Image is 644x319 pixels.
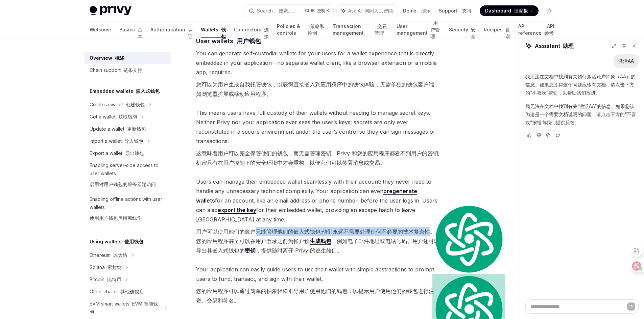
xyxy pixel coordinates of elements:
[125,150,144,156] font: 导出钱包
[90,149,144,157] div: Export a wallet
[544,23,554,36] font: API 参考
[218,207,256,214] a: export the key
[90,66,142,74] div: Chain support
[196,108,440,170] span: This means users have full custody of their wallets without needing to manage secret keys. Neithe...
[90,101,145,109] div: Create a wallet
[127,126,146,132] font: 更新钱包
[348,7,393,14] span: Ask AI
[337,5,398,17] button: Ask AI 询问人工智能
[84,123,171,135] a: Update a wallet 更新钱包
[90,263,122,271] div: Solana
[244,5,333,17] button: Search... 搜索。。。CtrlK 控制 K
[126,102,145,107] font: 创建钱包
[544,5,555,16] button: Toggle dark mode
[90,54,124,62] div: Overview
[449,22,476,38] a: Security 安全
[90,6,132,16] img: light logo
[84,159,171,193] a: Enabling server-side access to user wallets启用对用户钱包的服务器端访问
[124,239,143,244] font: 使用钱包
[90,275,121,284] div: Bitcoin
[84,52,171,64] a: Overview 概述
[627,302,635,311] button: Send message
[90,161,167,191] div: Enabling server-side access to user wallets
[108,264,122,270] font: 索拉纳
[264,27,269,39] font: 连接
[84,286,171,298] a: Other chains 其他连锁店
[430,20,440,39] font: 用户管理
[563,43,574,49] font: 助理
[403,7,431,14] a: Demo 演示
[196,81,439,97] font: 您可以为用户生成自我托管钱包，以获得直接嵌入到应用程序中的钱包体验，无需单独的钱包客户端，如浏览器扩展或移动应用程序。
[618,58,634,64] div: 激活AA
[115,55,124,61] font: 概述
[317,8,329,13] font: 控制 K
[234,22,269,38] a: Connectors 连接
[310,238,331,245] a: 生成钱包
[138,27,142,39] font: 基本
[196,49,440,101] span: You can generate self-custodial wallets for your users for a wallet experience that is directly e...
[439,7,472,14] a: Support 支持
[119,22,142,38] a: Basics 基本
[196,177,440,258] span: Users can manage their embedded wallet seamlessly with their account; they never need to handle a...
[432,204,505,274] img: logo.svg
[120,289,144,294] font: 其他连锁店
[196,265,440,308] span: Your application can easily guide users to use their wallet with simple abstractions to prompt us...
[245,247,256,254] a: 密钥
[485,7,528,14] span: Dashboard
[525,73,639,97] p: 我无法在文档中找到有关如何激活账户抽象（AA）的信息。如果您觉得这个问题应该有文档，请点击下方的“不喜欢”按钮，以帮助我们改进。
[196,150,439,166] font: 这意味着用户可以完全保管他们的钱包，而无需管理密钥。Privy 和您的应用程序都看不到用户的密钥;机密只有在用户控制下的安全环境中才会重构，以便它们可以签署消息或交易。
[90,137,143,145] div: Import a wallet
[84,64,171,76] a: Chain support 链条支持
[421,8,431,14] font: 演示
[90,288,144,296] div: Other chains
[118,114,137,119] font: 获取钱包
[257,7,302,15] div: Search...
[188,27,193,39] font: 认证
[277,22,325,38] a: Policies & controls 策略和控制
[305,8,329,14] span: Ctrl K
[84,193,171,227] a: Enabling offline actions with user wallets使用用户钱包启用离线作
[90,195,167,225] div: Enabling offline actions with user wallets
[90,251,127,259] div: Ethereum
[505,27,510,39] font: 食谱
[90,22,111,38] a: Welcome
[525,102,639,127] p: 我无法在文档中找到有关“激活AA”的信息。如果您认为这是一个需要文档说明的问题，请点击下方的“不喜欢”按钮向我们提供反馈。
[364,8,393,14] font: 询问人工智能
[123,67,142,73] font: 链条支持
[308,23,325,36] font: 策略和控制
[237,37,261,45] font: 用户钱包
[113,252,127,258] font: 以太坊
[90,238,143,246] h5: Using wallets
[84,147,171,159] a: Export a wallet 导出钱包
[333,22,388,38] a: Transaction management 交易管理
[124,138,143,144] font: 导入钱包
[136,88,160,94] font: 嵌入式钱包
[535,42,574,50] span: Assistant
[90,300,161,316] div: EVM smart wallets
[221,27,226,39] font: 钱包
[90,125,146,133] div: Update a wallet
[462,8,472,14] font: 支持
[480,5,539,16] a: Dashboard 挡泥板
[150,22,193,38] a: Authentication 认证
[90,181,156,187] font: 启用对用户钱包的服务器端访问
[90,215,142,221] font: 使用用户钱包启用离线作
[90,113,137,121] div: Get a wallet
[196,288,434,304] font: 您的应用程序可以通过简单的抽象轻松引导用户使用他们的钱包，以提示用户使用他们的钱包进行注资、交易和签名。
[279,8,302,14] font: 搜索。。。
[375,23,387,36] font: 交易管理
[196,36,261,46] span: User wallets
[518,22,555,38] a: API reference API 参考
[201,22,226,38] a: Wallets 钱包
[484,22,510,38] a: Recipes 食谱
[107,276,121,282] font: 比特币
[90,87,160,95] h5: Embedded wallets
[514,8,528,14] font: 挡泥板
[471,27,476,39] font: 安全
[196,228,439,254] font: 用户可以使用他们的账户无缝管理他们的嵌入式钱包;他们永远不需要处理任何不必要的技术复杂性。您的应用程序甚至可以在用户登录之前为帐户预 ，例如电子邮件地址或电话号码。用户还可以导出其嵌入式钱包的 ...
[397,22,441,38] a: User management 用户管理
